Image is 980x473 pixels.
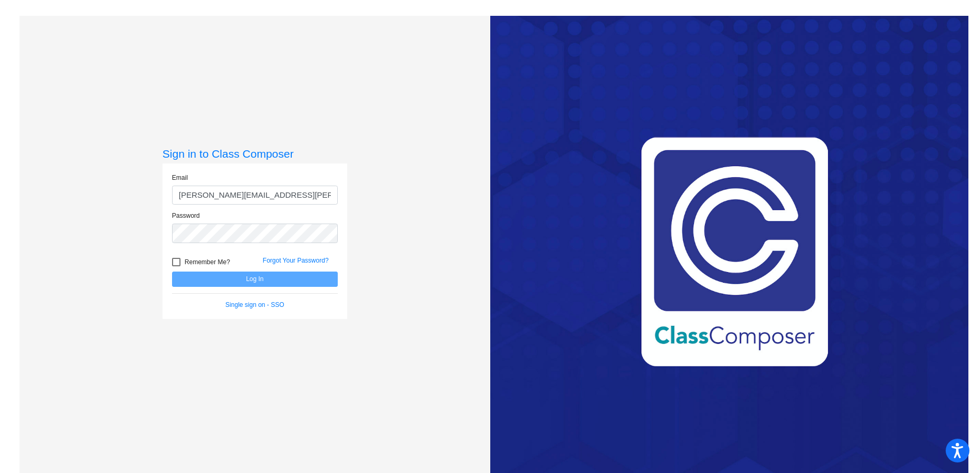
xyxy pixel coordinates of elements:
[172,211,200,220] label: Password
[172,272,338,287] button: Log In
[163,147,347,160] h3: Sign in to Class Composer
[185,256,230,268] span: Remember Me?
[225,301,284,308] a: Single sign on - SSO
[263,257,329,264] a: Forgot Your Password?
[172,173,188,182] label: Email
